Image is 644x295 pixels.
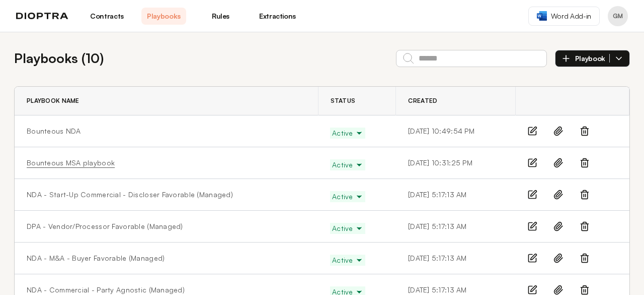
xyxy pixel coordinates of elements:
a: NDA - Commercial - Party Agnostic (Managed) [27,285,185,295]
button: Profile menu [608,6,628,26]
a: Bounteous MSA playbook [27,158,115,168]
span: Active [332,192,363,202]
img: word [537,11,547,21]
span: Active [332,223,363,233]
h2: Playbooks ( 10 ) [14,48,104,68]
a: Word Add-in [528,7,600,26]
a: DPA - Vendor/Processor Favorable (Managed) [27,221,183,231]
span: Active [332,255,363,265]
button: Active [330,191,365,202]
button: Active [330,159,365,170]
button: Active [330,223,365,234]
span: Status [331,97,356,105]
span: Active [332,128,363,138]
a: Contracts [85,8,129,25]
span: Created [408,97,437,105]
button: Active [330,255,365,266]
a: NDA - Start-Up Commercial - Discloser Favorable (Managed) [27,190,233,200]
a: Playbooks [141,8,186,25]
td: [DATE] 10:49:54 PM [396,115,515,147]
span: Active [332,160,363,170]
span: Playbook Name [27,97,79,105]
button: Playbook [555,50,630,67]
img: logo [16,13,68,20]
td: [DATE] 5:17:13 AM [396,243,515,274]
td: [DATE] 10:31:25 PM [396,147,515,179]
a: Bounteous NDA [27,126,81,136]
a: NDA - M&A - Buyer Favorable (Managed) [27,253,165,263]
span: Playbook [575,54,610,63]
a: Extractions [255,8,300,25]
td: [DATE] 5:17:13 AM [396,179,515,211]
td: [DATE] 5:17:13 AM [396,211,515,243]
a: Rules [198,8,243,25]
button: Active [330,128,365,139]
span: Word Add-in [551,11,591,21]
